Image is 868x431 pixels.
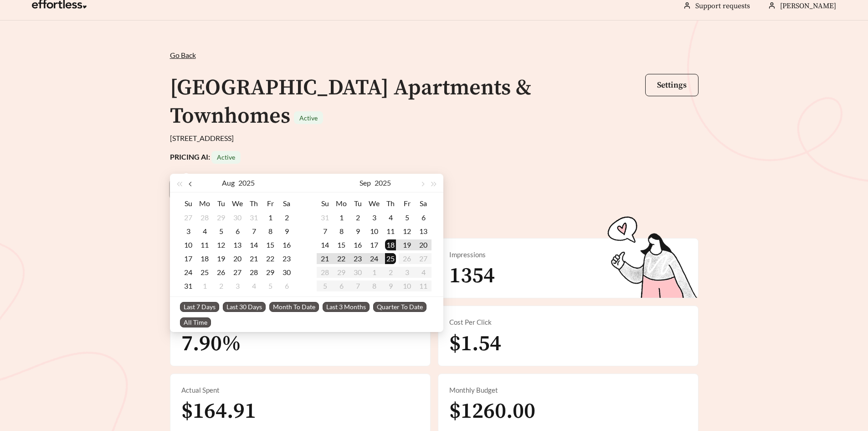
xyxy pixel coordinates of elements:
th: We [366,196,382,211]
td: 2025-09-03 [229,279,246,293]
td: 2025-08-30 [278,265,295,279]
td: 2025-08-12 [213,238,229,252]
div: 9 [352,226,363,237]
div: 4 [385,212,396,223]
th: Fr [262,196,278,211]
div: 24 [183,267,194,278]
td: 2025-08-01 [262,211,278,224]
td: 2025-09-02 [349,211,366,224]
div: 26 [216,267,226,278]
div: 29 [216,212,226,223]
td: 2025-09-12 [399,224,415,238]
td: 2025-08-21 [246,252,262,265]
div: 5 [401,212,412,223]
td: 2025-08-31 [317,211,333,224]
div: 2 [216,280,226,291]
td: 2025-07-28 [196,211,213,224]
div: 29 [265,267,276,278]
td: 2025-08-31 [180,279,196,293]
span: Go Back [170,51,196,59]
span: All Time [180,317,211,327]
td: 2025-09-11 [382,224,399,238]
td: 2025-09-01 [333,211,349,224]
div: 21 [248,253,259,264]
td: 2025-09-04 [382,211,399,224]
td: 2025-09-06 [278,279,295,293]
td: 2025-08-08 [262,224,278,238]
div: 3 [183,226,194,237]
div: 22 [265,253,276,264]
div: 15 [336,239,347,250]
td: 2025-08-06 [229,224,246,238]
div: 1 [336,212,347,223]
td: 2025-09-09 [349,224,366,238]
div: 6 [232,226,243,237]
div: 10 [369,226,380,237]
div: 6 [281,280,292,291]
td: 2025-07-27 [180,211,196,224]
div: 24 [369,253,380,264]
td: 2025-07-31 [246,211,262,224]
td: 2025-09-08 [333,224,349,238]
div: 19 [401,239,412,250]
div: 27 [232,267,243,278]
span: Quarter To Date [373,302,426,312]
td: 2025-09-25 [382,252,399,265]
td: 2025-09-22 [333,252,349,265]
td: 2025-09-14 [317,238,333,252]
div: 6 [418,212,429,223]
td: 2025-07-30 [229,211,246,224]
div: 19 [216,253,226,264]
td: 2025-08-11 [196,238,213,252]
th: Sa [278,196,295,211]
div: 28 [248,267,259,278]
strong: PRICING AI: [170,152,241,161]
td: 2025-09-15 [333,238,349,252]
div: Monthly Budget [449,385,687,395]
div: 20 [418,239,429,250]
div: Cost Per Click [449,317,687,327]
div: 20 [232,253,243,264]
td: 2025-08-28 [246,265,262,279]
div: 18 [385,239,396,250]
div: 14 [319,239,330,250]
td: 2025-08-13 [229,238,246,252]
div: 5 [216,226,226,237]
td: 2025-09-23 [349,252,366,265]
td: 2025-07-29 [213,211,229,224]
td: 2025-08-16 [278,238,295,252]
span: 1354 [449,262,495,290]
div: 14 [248,239,259,250]
td: 2025-08-18 [196,252,213,265]
th: Th [246,196,262,211]
h1: [GEOGRAPHIC_DATA] Apartments & Townhomes [170,74,532,130]
span: Last 30 Days [223,302,266,312]
span: [PERSON_NAME] [780,1,836,10]
th: Su [180,196,196,211]
div: Actual Spent [181,385,419,395]
td: 2025-08-19 [213,252,229,265]
td: 2025-08-20 [229,252,246,265]
td: 2025-09-19 [399,238,415,252]
div: 31 [183,280,194,291]
div: 30 [281,267,292,278]
div: 31 [248,212,259,223]
div: 17 [369,239,380,250]
div: 13 [232,239,243,250]
td: 2025-09-01 [196,279,213,293]
div: 21 [319,253,330,264]
td: 2025-09-04 [246,279,262,293]
span: Last 7 Days [180,302,219,312]
td: 2025-08-05 [213,224,229,238]
td: 2025-09-18 [382,238,399,252]
th: Mo [333,196,349,211]
div: 1 [199,280,210,291]
div: 25 [385,253,396,264]
div: 25 [199,267,210,278]
div: 11 [385,226,396,237]
div: [STREET_ADDRESS] [170,133,699,144]
td: 2025-08-10 [180,238,196,252]
div: 2 [281,212,292,223]
td: 2025-09-05 [262,279,278,293]
td: 2025-08-26 [213,265,229,279]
